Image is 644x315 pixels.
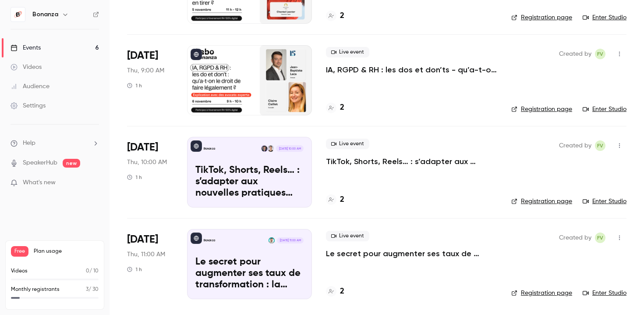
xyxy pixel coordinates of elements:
[268,145,274,151] img: Adeline Hascoet
[559,49,591,59] span: Created by
[511,105,572,114] a: Registration page
[326,286,344,297] a: 2
[326,194,344,206] a: 2
[86,268,89,274] span: 0
[511,13,572,22] a: Registration page
[11,43,41,52] div: Events
[11,286,60,294] p: Monthly registrants
[511,197,572,206] a: Registration page
[195,257,304,290] p: Le secret pour augmenter ses taux de transformation : la relation RH x Manager
[595,140,605,151] span: Fabio Vilarinho
[195,165,304,199] p: TikTok, Shorts, Reels… : s’adapter aux nouvelles pratiques pour recruter & attirer
[597,49,603,59] span: FV
[559,140,591,151] span: Created by
[340,10,344,22] h4: 2
[23,158,57,168] a: SpeakerHub
[326,64,497,75] a: IA, RGPD & RH : les dos et don’ts - qu’a-t-on le droit de faire légalement ?
[326,10,344,22] a: 2
[340,194,344,206] h4: 2
[86,286,99,294] p: / 30
[127,66,164,75] span: Thu, 9:00 AM
[340,286,344,297] h4: 2
[276,145,303,151] span: [DATE] 10:00 AM
[127,266,142,273] div: 1 h
[23,178,56,187] span: What's new
[597,233,603,243] span: FV
[595,49,605,59] span: Fabio Vilarinho
[63,159,80,168] span: new
[127,233,158,247] span: [DATE]
[127,82,142,89] div: 1 h
[127,49,158,63] span: [DATE]
[204,238,215,243] p: Bonanza
[559,233,591,243] span: Created by
[204,147,215,151] p: Bonanza
[595,233,605,243] span: Fabio Vilarinho
[11,139,99,148] li: help-dropdown-opener
[86,267,99,275] p: / 10
[340,102,344,114] h4: 2
[11,267,28,275] p: Videos
[583,197,626,206] a: Enter Studio
[32,10,58,19] h6: Bonanza
[127,229,173,299] div: Nov 6 Thu, 11:00 AM (Europe/Paris)
[88,179,99,187] iframe: Noticeable Trigger
[127,250,165,259] span: Thu, 11:00 AM
[326,156,497,167] a: TikTok, Shorts, Reels… : s’adapter aux nouvelles pratiques pour recruter & attirer
[11,101,46,110] div: Settings
[86,287,88,292] span: 3
[597,140,603,151] span: FV
[583,289,626,297] a: Enter Studio
[187,229,312,299] a: Le secret pour augmenter ses taux de transformation : la relation RH x ManagerBonanzaVirgil Corbu...
[326,231,369,241] span: Live event
[127,140,158,154] span: [DATE]
[127,174,142,181] div: 1 h
[187,137,312,207] a: TikTok, Shorts, Reels… : s’adapter aux nouvelles pratiques pour recruter & attirerBonanzaAdeline ...
[11,246,28,257] span: Free
[583,105,626,114] a: Enter Studio
[127,158,167,167] span: Thu, 10:00 AM
[326,139,369,149] span: Live event
[326,248,497,259] a: Le secret pour augmenter ses taux de transformation : la relation RH x Manager
[34,248,99,255] span: Plan usage
[127,137,173,207] div: Nov 6 Thu, 10:00 AM (Europe/Paris)
[261,145,267,151] img: Arthur Casimiro
[277,237,303,243] span: [DATE] 11:00 AM
[326,47,369,57] span: Live event
[23,139,35,148] span: Help
[127,45,173,115] div: Nov 6 Thu, 9:00 AM (Europe/Paris)
[583,13,626,22] a: Enter Studio
[326,102,344,114] a: 2
[11,82,50,91] div: Audience
[11,7,25,21] img: Bonanza
[511,289,572,297] a: Registration page
[269,237,275,243] img: Virgil Corbucci
[11,63,42,72] div: Videos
